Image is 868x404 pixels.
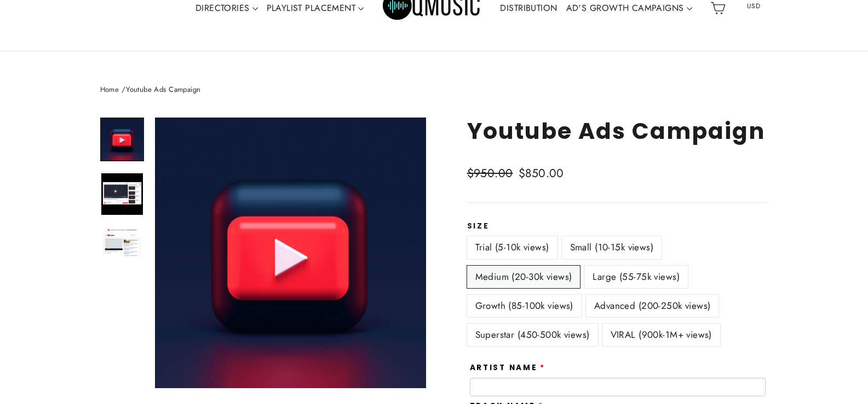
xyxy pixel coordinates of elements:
[584,266,688,288] label: Large (55-75k views)
[467,165,513,181] span: $950.00
[467,236,557,259] label: Trial (5-10k views)
[101,119,143,160] img: Youtube Ads Campaign
[470,364,546,372] label: Artist Name
[467,222,768,231] label: Size
[122,84,126,95] span: /
[562,236,662,259] label: Small (10-15k views)
[467,295,582,317] label: Growth (85-100k views)
[467,266,580,288] label: Medium (20-30k views)
[101,173,143,215] img: Youtube Ads Campaign
[602,324,720,346] label: VIRAL (900k-1M+ views)
[467,324,598,346] label: Superstar (450-500k views)
[101,228,143,257] img: Youtube Ads Campaign
[100,84,119,95] a: Home
[467,118,768,144] h1: Youtube Ads Campaign
[100,84,768,96] nav: breadcrumbs
[586,295,719,317] label: Advanced (200-250k views)
[519,165,564,181] span: $850.00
